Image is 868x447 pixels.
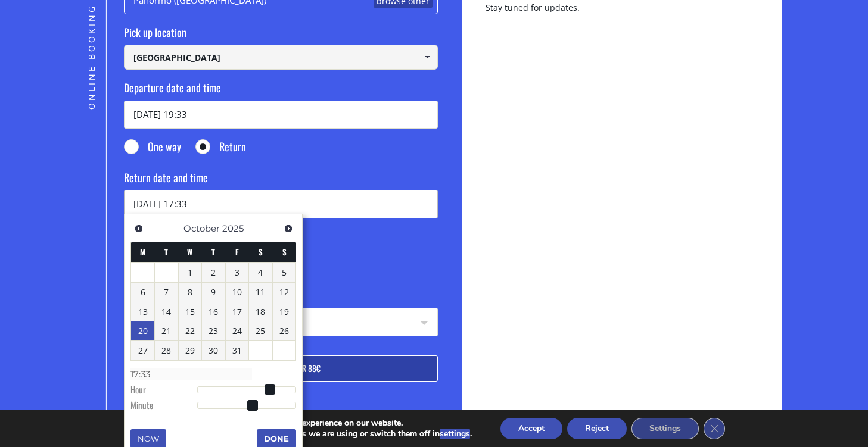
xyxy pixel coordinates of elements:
[183,223,220,234] span: October
[500,418,562,439] button: Accept
[130,399,197,414] dt: Minute
[418,45,437,70] a: Show All Items
[124,80,438,101] label: Departure date and time
[440,429,470,439] button: settings
[155,283,178,302] a: 7
[273,321,296,340] a: 26
[155,321,178,340] a: 21
[249,321,272,340] a: 25
[155,341,178,360] a: 28
[249,283,272,302] a: 11
[179,321,202,340] a: 22
[567,418,627,439] button: Reject
[294,362,321,374] span: for 88€
[704,418,725,439] button: Close GDPR Cookie Banner
[141,418,472,429] p: We are using cookies to give you the best experience on our website.
[155,302,178,321] a: 14
[202,283,225,302] a: 9
[124,170,438,190] label: Return date and time
[249,263,272,282] a: 4
[130,383,197,399] dt: Hour
[226,263,249,282] a: 3
[226,341,249,360] a: 31
[282,246,287,258] span: Sunday
[222,223,244,234] span: 2025
[179,341,202,360] a: 29
[280,220,296,236] a: Next
[202,302,225,321] a: 16
[202,341,225,360] a: 30
[226,283,249,302] a: 10
[124,25,438,45] label: Pick up location
[211,246,215,258] span: Thursday
[631,418,699,439] button: Settings
[130,220,147,236] a: Previous
[284,224,293,233] span: Next
[131,283,154,302] a: 6
[259,246,263,258] span: Saturday
[134,224,144,233] span: Previous
[273,302,296,321] a: 19
[273,263,296,282] a: 5
[131,321,154,340] a: 20
[164,246,168,258] span: Tuesday
[195,139,246,160] label: Return
[140,246,145,258] span: Monday
[179,302,202,321] a: 15
[131,302,154,321] a: 13
[179,263,202,282] a: 1
[226,321,249,340] a: 24
[141,429,472,439] p: You can find out more about which cookies we are using or switch them off in .
[179,283,202,302] a: 8
[202,321,225,340] a: 23
[273,283,296,302] a: 12
[124,45,438,70] input: Select pickup location
[249,302,272,321] a: 18
[187,246,192,258] span: Wednesday
[486,1,758,24] p: Stay tuned for updates.
[202,263,225,282] a: 2
[235,246,239,258] span: Friday
[131,341,154,360] a: 27
[226,302,249,321] a: 17
[124,139,181,160] label: One way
